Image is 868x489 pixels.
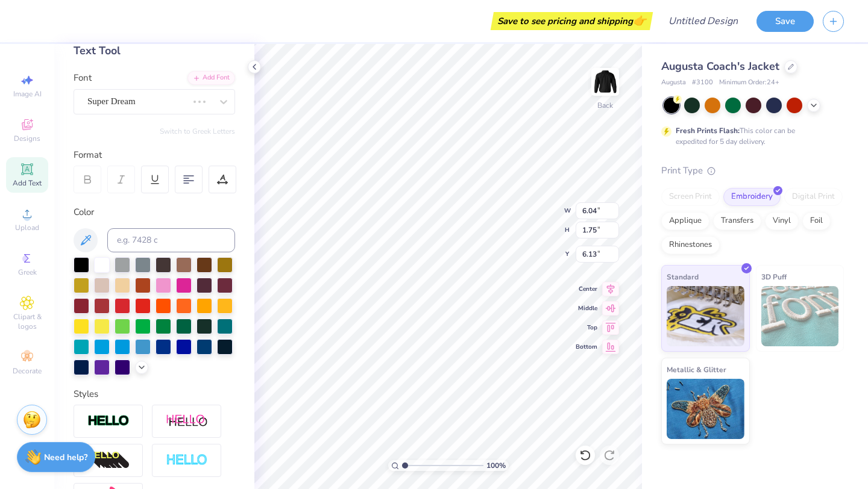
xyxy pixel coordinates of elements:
span: Bottom [576,343,597,351]
div: Back [597,100,613,111]
div: Add Font [187,71,235,85]
span: # 3100 [692,78,713,88]
img: Standard [667,286,744,346]
span: Add Text [13,178,42,188]
div: This color can be expedited for 5 day delivery. [676,125,824,147]
div: Text Tool [74,43,235,59]
span: Upload [15,223,39,232]
img: Negative Space [166,453,208,467]
div: Save to see pricing and shipping [494,12,650,30]
span: Standard [667,270,699,283]
div: Foil [802,212,831,230]
span: Clipart & logos [6,312,48,331]
span: Metallic & Glitter [667,363,726,376]
div: Digital Print [784,188,843,206]
input: Untitled Design [659,9,747,33]
div: Screen Print [661,188,720,206]
span: 100 % [486,460,506,471]
div: Transfers [713,212,761,230]
div: Vinyl [765,212,799,230]
span: Image AI [13,89,42,99]
span: Designs [14,134,40,143]
span: Middle [576,304,597,313]
span: Center [576,285,597,293]
img: Metallic & Glitter [667,379,744,439]
span: 3D Puff [761,270,787,283]
div: Embroidery [723,188,781,206]
button: Save [756,11,814,32]
span: Augusta Coach's Jacket [661,59,779,73]
div: Rhinestones [661,236,720,254]
span: Top [576,323,597,332]
div: Format [74,148,236,162]
span: Decorate [13,366,42,376]
img: Stroke [87,414,130,428]
img: Shadow [166,414,208,429]
span: 👉 [633,13,646,28]
span: Minimum Order: 24 + [719,78,779,88]
img: Back [593,70,617,94]
img: 3d Illusion [87,451,130,470]
div: Styles [74,387,235,401]
div: Print Type [661,164,844,178]
label: Font [74,71,92,85]
strong: Fresh Prints Flash: [676,126,740,135]
div: Color [74,205,235,219]
span: Greek [18,267,37,277]
input: e.g. 7428 c [107,228,235,252]
span: Augusta [661,78,686,88]
img: 3D Puff [761,286,839,346]
button: Switch to Greek Letters [160,126,235,136]
div: Applique [661,212,709,230]
strong: Need help? [44,452,87,463]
